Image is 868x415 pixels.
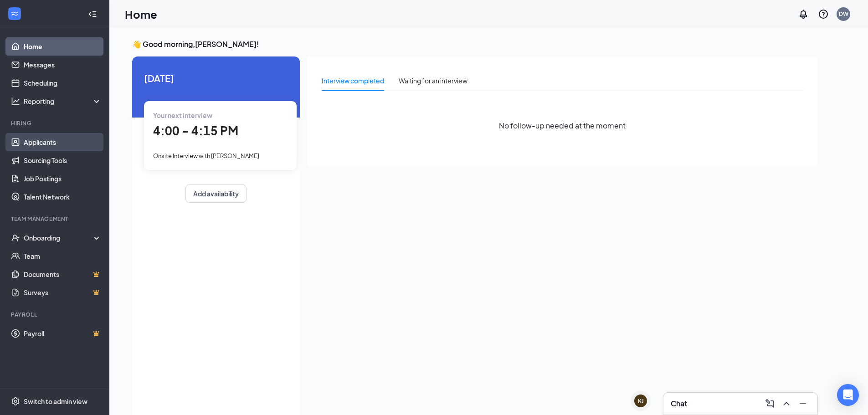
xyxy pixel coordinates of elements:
a: PayrollCrown [24,324,102,343]
span: Onsite Interview with [PERSON_NAME] [153,152,259,159]
a: Team [24,247,102,265]
a: Scheduling [24,74,102,92]
svg: ComposeMessage [765,398,776,409]
span: 4:00 - 4:15 PM [153,123,238,138]
svg: WorkstreamLogo [10,9,19,18]
svg: Notifications [798,9,809,20]
button: ChevronUp [779,396,794,411]
svg: Settings [11,397,20,406]
span: Your next interview [153,111,212,119]
a: Home [24,37,102,56]
div: Interview completed [322,76,384,86]
div: Onboarding [24,233,94,242]
div: Hiring [11,119,100,127]
h1: Home [125,6,157,22]
span: [DATE] [144,71,288,85]
a: Messages [24,56,102,74]
div: Open Intercom Messenger [837,384,859,406]
div: Waiting for an interview [399,76,467,86]
svg: Collapse [88,10,97,19]
svg: QuestionInfo [818,9,829,20]
span: No follow-up needed at the moment [499,120,626,131]
a: DocumentsCrown [24,265,102,283]
h3: Chat [671,399,687,409]
svg: UserCheck [11,233,20,242]
div: Payroll [11,311,100,318]
button: Add availability [185,184,247,203]
h3: 👋 Good morning, [PERSON_NAME] ! [132,39,817,49]
button: Minimize [796,396,810,411]
div: KJ [638,397,644,405]
a: Sourcing Tools [24,151,102,169]
a: Applicants [24,133,102,151]
div: DW [839,10,848,18]
a: SurveysCrown [24,283,102,302]
svg: ChevronUp [781,398,792,409]
div: Team Management [11,215,100,223]
a: Job Postings [24,169,102,188]
a: Talent Network [24,188,102,206]
button: ComposeMessage [763,396,777,411]
svg: Analysis [11,97,20,106]
svg: Minimize [797,398,808,409]
div: Switch to admin view [24,397,87,406]
div: Reporting [24,97,102,106]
